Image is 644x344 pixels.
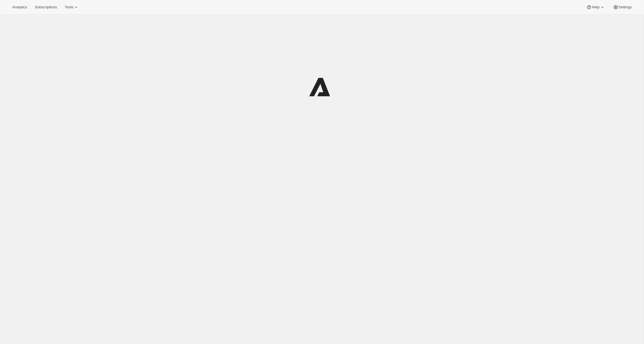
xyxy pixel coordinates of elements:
[65,5,73,9] span: Tools
[618,5,632,9] span: Settings
[35,5,57,9] span: Subscriptions
[9,3,30,11] button: Analytics
[592,5,599,9] span: Help
[583,3,608,11] button: Help
[610,3,635,11] button: Settings
[31,3,60,11] button: Subscriptions
[61,3,82,11] button: Tools
[12,5,27,9] span: Analytics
